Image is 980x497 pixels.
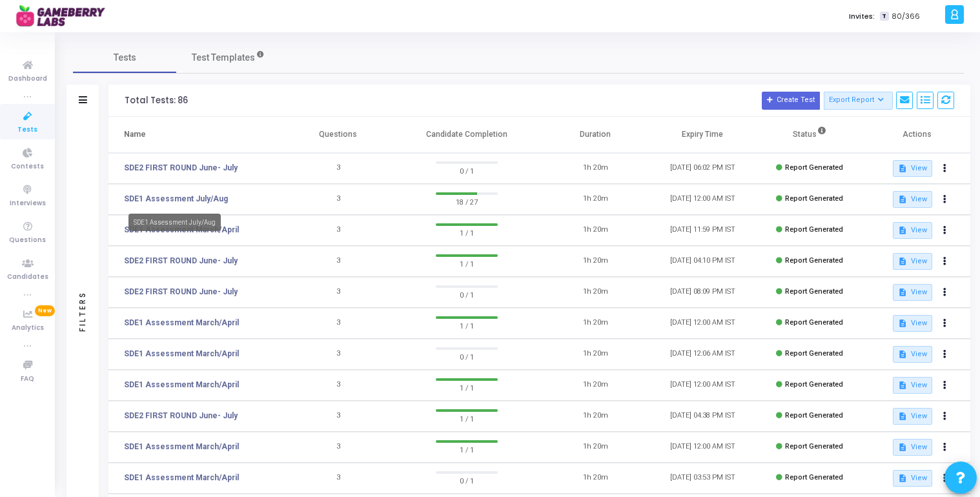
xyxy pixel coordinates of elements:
[285,277,392,308] td: 3
[436,288,498,301] span: 0 / 1
[542,308,649,339] td: 1h 20m
[124,441,239,452] a: SDE1 Assessment March/April
[436,474,498,487] span: 0 / 1
[9,235,46,246] span: Questions
[649,215,756,246] td: [DATE] 11:59 PM IST
[124,193,228,205] a: SDE1 Assessment July/Aug
[77,240,88,382] div: Filters
[285,370,392,401] td: 3
[649,370,756,401] td: [DATE] 12:00 AM IST
[893,346,932,363] button: View
[114,51,136,65] span: Tests
[124,286,238,298] a: SDE2 FIRST ROUND June- July
[542,153,649,184] td: 1h 20m
[785,473,843,482] span: Report Generated
[436,195,498,208] span: 18 / 27
[785,380,843,389] span: Report Generated
[893,315,932,332] button: View
[898,381,907,390] mat-icon: description
[893,470,932,487] button: View
[124,162,238,174] a: SDE2 FIRST ROUND June- July
[436,319,498,332] span: 1 / 1
[125,96,188,106] div: Total Tests: 86
[893,253,932,270] button: View
[542,184,649,215] td: 1h 20m
[898,288,907,297] mat-icon: description
[898,195,907,204] mat-icon: description
[893,408,932,425] button: View
[436,412,498,425] span: 1 / 1
[436,443,498,456] span: 1 / 1
[16,3,113,29] img: logo
[542,339,649,370] td: 1h 20m
[898,257,907,266] mat-icon: description
[785,225,843,234] span: Report Generated
[785,349,843,358] span: Report Generated
[436,257,498,270] span: 1 / 1
[10,198,46,209] span: Interviews
[21,374,34,385] span: FAQ
[880,12,888,21] span: T
[436,164,498,177] span: 0 / 1
[124,348,239,360] a: SDE1 Assessment March/April
[649,117,756,153] th: Expiry Time
[649,277,756,308] td: [DATE] 08:09 PM IST
[436,381,498,394] span: 1 / 1
[11,161,44,172] span: Contests
[285,184,392,215] td: 3
[542,463,649,494] td: 1h 20m
[124,472,239,483] a: SDE1 Assessment March/April
[649,308,756,339] td: [DATE] 12:00 AM IST
[436,350,498,363] span: 0 / 1
[285,339,392,370] td: 3
[285,215,392,246] td: 3
[7,272,48,283] span: Candidates
[124,410,238,421] a: SDE2 FIRST ROUND June- July
[898,164,907,173] mat-icon: description
[8,74,47,85] span: Dashboard
[192,51,255,65] span: Test Templates
[285,401,392,432] td: 3
[17,125,37,136] span: Tests
[649,153,756,184] td: [DATE] 06:02 PM IST
[542,370,649,401] td: 1h 20m
[756,117,863,153] th: Status
[762,92,820,110] button: Create Test
[849,11,875,22] label: Invites:
[898,319,907,328] mat-icon: description
[649,401,756,432] td: [DATE] 04:38 PM IST
[436,226,498,239] span: 1 / 1
[863,117,970,153] th: Actions
[285,308,392,339] td: 3
[892,11,920,22] span: 80/366
[785,194,843,203] span: Report Generated
[898,350,907,359] mat-icon: description
[649,184,756,215] td: [DATE] 12:00 AM IST
[898,226,907,235] mat-icon: description
[285,463,392,494] td: 3
[785,442,843,451] span: Report Generated
[12,323,44,334] span: Analytics
[649,339,756,370] td: [DATE] 12:06 AM IST
[785,411,843,420] span: Report Generated
[785,287,843,296] span: Report Generated
[108,117,285,153] th: Name
[649,432,756,463] td: [DATE] 12:00 AM IST
[285,153,392,184] td: 3
[124,255,238,267] a: SDE2 FIRST ROUND June- July
[124,317,239,329] a: SDE1 Assessment March/April
[542,401,649,432] td: 1h 20m
[824,92,893,110] button: Export Report
[785,163,843,172] span: Report Generated
[35,305,55,316] span: New
[893,439,932,456] button: View
[785,318,843,327] span: Report Generated
[392,117,542,153] th: Candidate Completion
[893,191,932,208] button: View
[893,222,932,239] button: View
[285,432,392,463] td: 3
[128,214,221,231] div: SDE1 Assessment July/Aug
[542,117,649,153] th: Duration
[898,412,907,421] mat-icon: description
[785,256,843,265] span: Report Generated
